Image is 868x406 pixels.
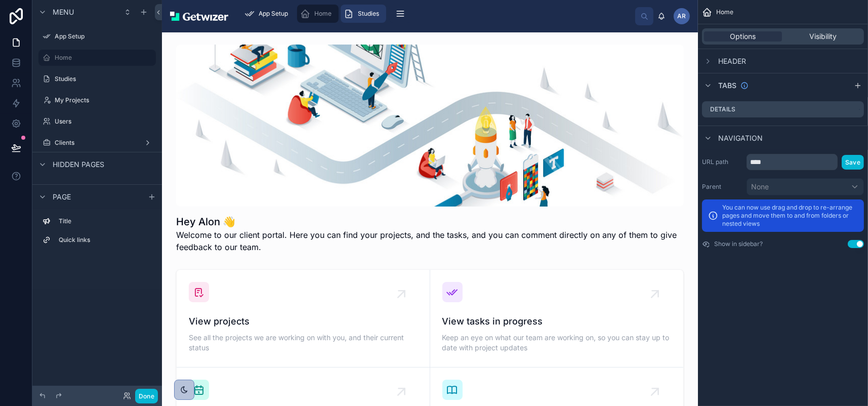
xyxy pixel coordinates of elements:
a: App Setup [241,5,295,23]
img: App logo [170,12,228,21]
span: AR [678,12,686,20]
label: Studies [55,75,154,83]
label: App Setup [55,32,154,40]
label: Details [710,105,735,113]
span: Menu [53,7,74,17]
span: Tabs [718,80,736,91]
label: Users [55,117,154,126]
a: Home [297,5,339,23]
span: Options [730,31,756,42]
label: My Projects [55,96,154,104]
a: My Projects [38,92,156,108]
span: Visibility [809,31,837,42]
div: scrollable content [236,3,635,25]
label: Clients [55,139,140,147]
span: Home [314,10,332,18]
label: Title [59,217,152,225]
label: URL path [702,158,742,166]
span: App Setup [259,10,288,18]
span: Page [53,192,71,202]
label: Home [55,54,150,62]
span: Home [716,8,733,16]
span: None [751,182,769,192]
a: Studies [341,5,386,23]
div: scrollable content [32,209,162,258]
button: Save [842,155,864,170]
a: Studies [38,71,156,87]
p: You can now use drag and drop to re-arrange pages and move them to and from folders or nested views [722,204,858,228]
label: Quick links [59,236,152,244]
span: Header [718,56,746,66]
label: Show in sidebar? [714,240,763,248]
button: Done [135,389,158,403]
span: Navigation [718,133,763,143]
a: Users [38,113,156,130]
button: None [747,178,864,195]
a: App Setup [38,28,156,45]
a: Clients [38,135,156,151]
span: Studies [358,10,379,18]
a: Home [38,50,156,66]
span: Hidden pages [53,159,104,170]
label: Parent [702,183,742,191]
